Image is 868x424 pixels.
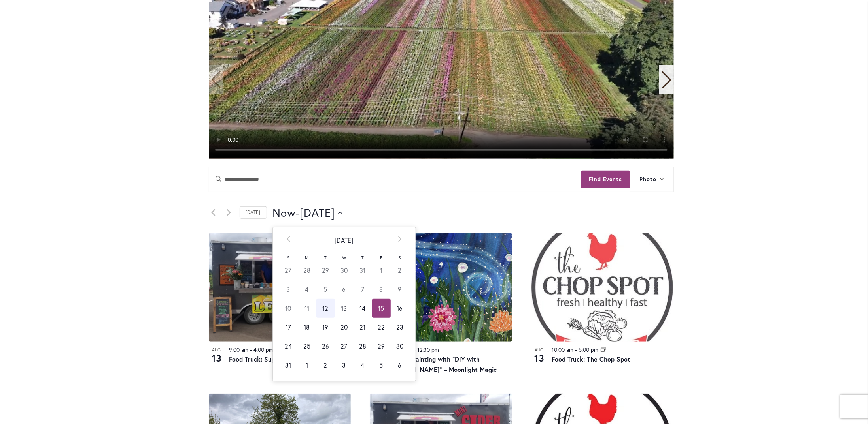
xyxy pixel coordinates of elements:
[229,346,249,353] time: 9:00 am
[335,337,354,356] td: 27
[372,261,391,280] td: 1
[316,337,335,356] td: 26
[279,261,298,280] td: 27
[273,205,296,221] span: Now
[354,280,372,299] td: 7
[391,337,409,356] td: 30
[316,280,335,299] td: 5
[372,253,391,261] th: F
[575,346,577,353] span: -
[316,299,335,318] td: 12
[209,351,225,365] span: 13
[298,337,316,356] td: 25
[279,253,298,261] th: S
[372,299,391,318] td: 15
[209,233,351,342] img: Food Truck: Sugar Lips Apple Cider Donuts
[335,253,354,261] th: W
[335,356,354,375] td: 3
[372,280,391,299] td: 8
[581,171,630,188] button: Find Events
[229,355,318,363] a: Food Truck: Sugar Lips Donuts
[531,233,673,342] img: THE CHOP SPOT PDX – Food Truck
[579,346,598,353] time: 5:00 pm
[390,355,497,373] a: Acrylic Painting with “DIY with [PERSON_NAME]” – Moonlight Magic
[298,356,316,375] td: 1
[354,253,372,261] th: T
[296,205,300,221] span: -
[279,318,298,337] td: 17
[316,318,335,337] td: 19
[298,253,316,261] th: M
[298,318,316,337] td: 18
[209,208,218,218] a: Previous Events
[417,346,439,353] time: 12:30 pm
[354,356,372,375] td: 4
[630,167,673,192] button: Photo
[279,337,298,356] td: 24
[370,233,512,342] img: 5e4b5f8c499087e3e3167495e3cbcca9
[335,299,354,318] td: 13
[391,280,409,299] td: 9
[391,356,409,375] td: 6
[316,261,335,280] td: 29
[391,318,409,337] td: 23
[209,167,581,192] input: Enter Keyword. Search for events by Keyword.
[640,175,657,184] span: Photo
[552,355,630,363] a: Food Truck: The Chop Spot
[250,346,252,353] span: -
[531,351,547,365] span: 13
[354,299,372,318] td: 14
[335,261,354,280] td: 30
[298,280,316,299] td: 4
[273,205,343,221] button: Click to toggle datepicker
[316,356,335,375] td: 2
[552,346,573,353] time: 10:00 am
[6,396,28,418] iframe: Launch Accessibility Center
[298,261,316,280] td: 28
[224,208,234,218] a: Next Events
[209,347,225,353] span: Aug
[300,205,335,221] span: [DATE]
[372,337,391,356] td: 29
[316,253,335,261] th: T
[240,206,267,219] a: Click to select today's date
[354,318,372,337] td: 21
[354,261,372,280] td: 31
[254,346,274,353] time: 4:00 pm
[279,356,298,375] td: 31
[298,227,391,253] th: [DATE]
[391,299,409,318] td: 16
[335,280,354,299] td: 6
[372,356,391,375] td: 5
[279,280,298,299] td: 3
[372,318,391,337] td: 22
[391,261,409,280] td: 2
[335,318,354,337] td: 20
[391,253,409,261] th: S
[354,337,372,356] td: 28
[298,299,316,318] td: 11
[531,347,547,353] span: Aug
[279,299,298,318] td: 10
